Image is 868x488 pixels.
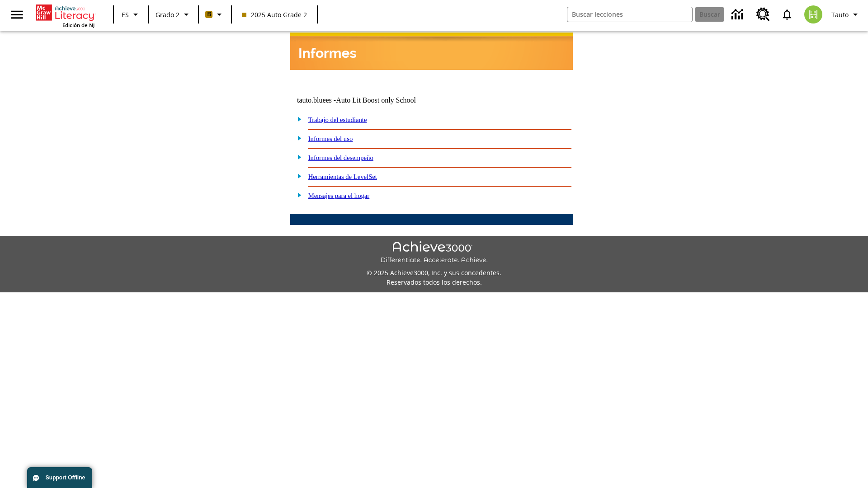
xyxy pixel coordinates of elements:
button: Grado: Grado 2, Elige un grado [152,6,195,23]
span: Grado 2 [156,10,179,19]
button: Perfil/Configuración [828,6,864,23]
img: plus.gif [292,172,302,180]
button: Escoja un nuevo avatar [799,3,828,26]
button: Boost El color de la clase es anaranjado claro. Cambiar el color de la clase. [202,6,228,23]
img: plus.gif [292,134,302,142]
span: 2025 Auto Grade 2 [242,10,307,19]
input: Buscar campo [567,7,692,22]
a: Trabajo del estudiante [308,116,367,123]
nobr: Auto Lit Boost only School [336,96,416,104]
span: Tauto [831,10,849,19]
img: plus.gif [292,153,302,161]
span: Edición de NJ [62,22,94,28]
span: B [207,9,211,20]
a: Informes del desempeño [308,154,373,161]
span: ES [122,10,129,19]
img: Achieve3000 Differentiate Accelerate Achieve [380,241,488,264]
span: Support Offline [46,474,85,481]
a: Herramientas de LevelSet [308,173,377,180]
a: Centro de recursos, Se abrirá en una pestaña nueva. [751,2,775,27]
img: plus.gif [292,115,302,123]
td: tauto.bluees - [297,96,463,104]
a: Mensajes para el hogar [308,192,370,199]
button: Abrir el menú lateral [4,1,30,28]
a: Informes del uso [308,135,353,142]
img: header [290,33,573,70]
img: avatar image [804,5,822,23]
button: Support Offline [27,467,92,488]
button: Lenguaje: ES, Selecciona un idioma [117,6,146,23]
img: plus.gif [292,191,302,199]
a: Centro de información [726,2,751,27]
a: Notificaciones [775,3,799,26]
div: Portada [36,3,94,28]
